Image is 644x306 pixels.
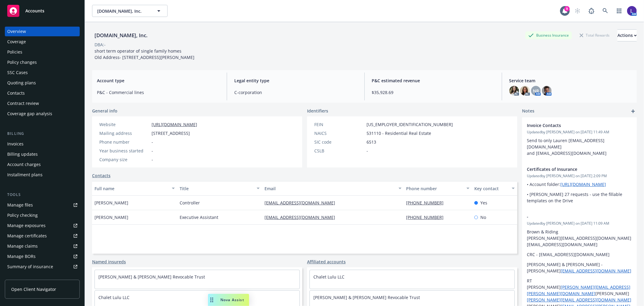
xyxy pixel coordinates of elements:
p: Brown & Riding [PERSON_NAME][EMAIL_ADDRESS][DOMAIN_NAME] [EMAIL_ADDRESS][DOMAIN_NAME] [527,229,632,248]
div: Phone number [406,185,463,192]
div: Manage claims [7,241,38,251]
span: - [152,139,153,145]
a: Report a Bug [585,5,598,17]
a: [URL][DOMAIN_NAME] [152,122,197,127]
div: Account charges [7,160,41,169]
a: Switch app [613,5,625,17]
div: Overview [7,27,26,36]
div: SIC code [314,139,364,145]
div: NAICS [314,130,364,136]
span: [US_EMPLOYER_IDENTIFICATION_NUMBER] [367,121,453,128]
p: • [PERSON_NAME] 27 requests - use the fillable templates on the Drive [527,191,632,204]
span: - [152,156,153,163]
span: [PERSON_NAME] [95,214,128,220]
a: Manage BORs [5,252,80,261]
span: Legal entity type [234,77,357,84]
a: Invoices [5,139,80,149]
a: Chalet Lulu LLC [98,295,130,300]
div: Company size [99,156,149,163]
div: Year business started [99,148,149,154]
span: Updated by [PERSON_NAME] on [DATE] 11:49 AM [527,129,632,135]
div: Phone number [99,139,149,145]
a: Contacts [92,172,111,179]
a: [PERSON_NAME][EMAIL_ADDRESS][DOMAIN_NAME] [527,297,631,303]
div: Full name [95,185,168,192]
a: add [630,108,637,115]
span: Account type [97,77,219,84]
div: Quoting plans [7,78,36,88]
a: [EMAIL_ADDRESS][DOMAIN_NAME] [264,214,340,220]
span: - [367,148,368,154]
button: Email [262,181,404,196]
a: Coverage gap analysis [5,109,80,119]
div: Contacts [7,88,25,98]
img: photo [627,6,637,16]
div: DBA: - [95,41,106,48]
div: Website [99,121,149,128]
span: - [152,148,153,154]
a: Search [599,5,611,17]
div: Coverage [7,37,26,47]
p: • Account folder: [527,181,632,187]
span: Open Client Navigator [11,286,56,292]
p: [PERSON_NAME] & [PERSON_NAME] - [PERSON_NAME] [527,261,632,274]
div: Tools [5,192,80,198]
a: Installment plans [5,170,80,180]
span: Notes [522,108,534,115]
img: photo [509,86,519,96]
a: [PERSON_NAME] & [PERSON_NAME] Revocable Trust [313,295,420,300]
span: - [527,213,616,220]
div: Drag to move [208,294,216,306]
span: Accounts [25,8,44,13]
div: Policy changes [7,57,37,67]
div: 9 [564,6,570,11]
a: [PERSON_NAME] & [PERSON_NAME] Revocable Trust [98,274,205,280]
button: Phone number [404,181,472,196]
span: C-corporation [234,89,357,96]
div: Business Insurance [525,31,572,39]
img: photo [520,86,530,96]
a: [EMAIL_ADDRESS][DOMAIN_NAME] [264,200,340,206]
div: Certificates of InsuranceUpdatedby [PERSON_NAME] on [DATE] 2:09 PM• Account folder:[URL][DOMAIN_N... [522,161,637,209]
div: Key contact [474,185,508,192]
button: Actions [617,29,637,41]
span: NR [533,88,539,94]
a: Summary of insurance [5,262,80,272]
div: Mailing address [99,130,149,136]
div: Installment plans [7,170,43,180]
div: Invoices [7,139,24,149]
div: Manage certificates [7,231,47,241]
span: Nova Assist [220,297,244,302]
div: Total Rewards [577,31,613,39]
span: Yes [480,200,487,206]
span: Identifiers [307,108,328,114]
span: 6513 [367,139,376,145]
span: short term operator of single family homes Old Address- [STREET_ADDRESS][PERSON_NAME] [95,48,194,60]
a: Quoting plans [5,78,80,88]
div: Contract review [7,99,39,108]
div: CSLB [314,148,364,154]
span: Executive Assistant [180,214,218,220]
span: 531110 - Residential Real Estate [367,130,431,136]
span: No [480,214,486,220]
button: Nova Assist [208,294,249,306]
span: [PERSON_NAME] [95,200,128,206]
span: Invoice Contacts [527,122,616,129]
span: Updated by [PERSON_NAME] on [DATE] 11:09 AM [527,221,632,226]
a: Overview [5,27,80,36]
a: [EMAIL_ADDRESS][DOMAIN_NAME] [561,268,631,274]
a: [PERSON_NAME][EMAIL_ADDRESS][PERSON_NAME][DOMAIN_NAME] [527,284,630,296]
a: Affiliated accounts [307,259,346,265]
a: Manage exposures [5,221,80,230]
span: [STREET_ADDRESS] [152,130,190,136]
a: [PHONE_NUMBER] [406,214,449,220]
p: Send to only Lauren [EMAIL_ADDRESS][DOMAIN_NAME] and [EMAIL_ADDRESS][DOMAIN_NAME] [527,137,632,156]
div: SSC Cases [7,68,28,77]
img: photo [542,86,552,96]
span: Certificates of Insurance [527,166,616,172]
div: Invoice ContactsUpdatedby [PERSON_NAME] on [DATE] 11:49 AMSend to only Lauren [EMAIL_ADDRESS][DOM... [522,117,637,161]
div: Manage exposures [7,221,46,230]
a: Manage claims [5,241,80,251]
a: Start snowing [572,5,584,17]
